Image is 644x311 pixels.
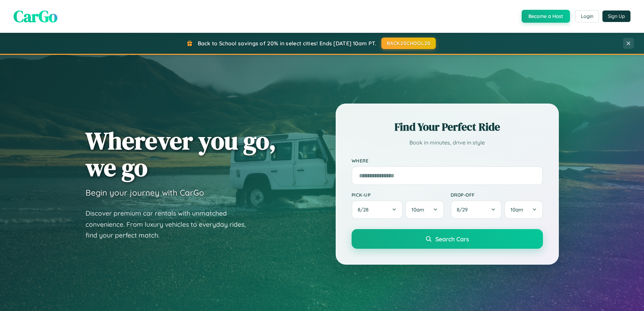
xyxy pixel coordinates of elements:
button: Login [575,10,599,22]
span: Back to School savings of 20% in select cities! Ends [DATE] 10am PT. [198,40,376,47]
p: Discover premium car rentals with unmatched convenience. From luxury vehicles to everyday rides, ... [86,208,255,241]
p: Book in minutes, drive in style [352,138,543,148]
span: 10am [411,206,424,213]
button: Become a Host [522,10,570,23]
button: 8/29 [451,200,502,219]
span: CarGo [14,5,57,27]
span: 10am [510,206,523,213]
label: Pick-up [352,192,444,198]
label: Where [352,158,543,163]
h2: Find Your Perfect Ride [352,119,543,134]
span: 8 / 28 [358,206,372,213]
button: Search Cars [352,229,543,249]
button: Sign Up [602,10,630,22]
button: BACK2SCHOOL20 [381,38,436,49]
button: 8/28 [352,200,403,219]
span: Search Cars [435,235,469,243]
label: Drop-off [451,192,543,198]
span: 8 / 29 [457,206,471,213]
h3: Begin your journey with CarGo [86,187,204,198]
h1: Wherever you go, we go [86,127,276,181]
button: 10am [504,200,543,219]
button: 10am [405,200,444,219]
